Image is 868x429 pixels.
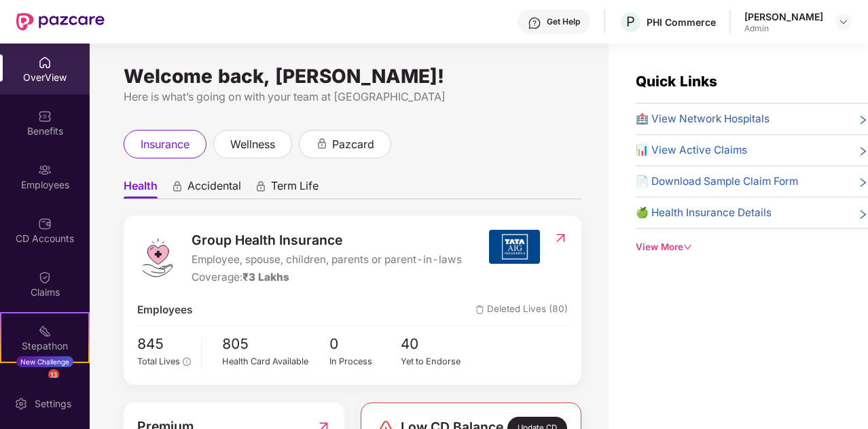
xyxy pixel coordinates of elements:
[187,179,241,199] span: Accidental
[475,305,484,314] img: deleteIcon
[838,16,849,27] img: svg+xml;base64,PHN2ZyBpZD0iRHJvcGRvd24tMzJ4MzIiIHhtbG5zPSJodHRwOi8vd3d3LnczLm9yZy8yMDAwL3N2ZyIgd2...
[647,16,716,29] div: PHI Commerce
[137,333,191,356] span: 845
[137,356,180,366] span: Total Lives
[124,88,581,105] div: Here is what’s going on with your team at [GEOGRAPHIC_DATA]
[744,10,823,23] div: [PERSON_NAME]
[38,109,52,123] img: svg+xml;base64,PHN2ZyBpZD0iQmVuZWZpdHMiIHhtbG5zPSJodHRwOi8vd3d3LnczLm9yZy8yMDAwL3N2ZyIgd2lkdGg9Ij...
[329,355,401,368] div: In Process
[1,339,88,353] div: Stepathon
[124,179,158,199] span: Health
[31,397,75,411] div: Settings
[255,180,267,192] div: animation
[489,230,540,264] img: insurerIcon
[332,136,374,153] span: pazcard
[271,179,319,199] span: Term Life
[192,269,462,286] div: Coverage:
[192,230,462,250] span: Group Health Insurance
[16,13,105,31] img: New Pazcare Logo
[14,397,28,411] img: svg+xml;base64,PHN2ZyBpZD0iU2V0dGluZy0yMHgyMCIgeG1sbnM9Imh0dHA6Ly93d3cudzMub3JnLzIwMDAvc3ZnIiB3aW...
[329,333,401,356] span: 0
[744,23,823,34] div: Admin
[222,355,329,368] div: Health Card Available
[316,137,328,150] div: animation
[858,207,868,221] span: right
[858,114,868,127] span: right
[636,240,868,254] div: View More
[137,237,178,278] img: logo
[858,176,868,190] span: right
[242,271,289,284] span: ₹3 Lakhs
[547,16,580,27] div: Get Help
[475,302,568,318] span: Deleted Lives (80)
[528,16,541,30] img: svg+xml;base64,PHN2ZyBpZD0iSGVscC0zMngzMiIgeG1sbnM9Imh0dHA6Ly93d3cudzMub3JnLzIwMDAvc3ZnIiB3aWR0aD...
[401,355,473,368] div: Yet to Endorse
[38,324,52,338] img: svg+xml;base64,PHN2ZyB4bWxucz0iaHR0cDovL3d3dy53My5vcmcvMjAwMC9zdmciIHdpZHRoPSIyMSIgaGVpZ2h0PSIyMC...
[554,231,568,245] img: RedirectIcon
[38,163,52,177] img: svg+xml;base64,PHN2ZyBpZD0iRW1wbG95ZWVzIiB4bWxucz0iaHR0cDovL3d3dy53My5vcmcvMjAwMC9zdmciIHdpZHRoPS...
[16,356,73,367] div: New Challenge
[137,302,192,318] span: Employees
[183,358,190,365] span: info-circle
[636,111,770,127] span: 🏥 View Network Hospitals
[858,145,868,158] span: right
[401,333,473,356] span: 40
[222,333,329,356] span: 805
[141,136,189,153] span: insurance
[636,142,747,158] span: 📊 View Active Claims
[230,136,275,153] span: wellness
[636,73,717,90] span: Quick Links
[636,173,798,190] span: 📄 Download Sample Claim Form
[683,243,692,252] span: down
[38,217,52,230] img: svg+xml;base64,PHN2ZyBpZD0iQ0RfQWNjb3VudHMiIGRhdGEtbmFtZT0iQ0QgQWNjb3VudHMiIHhtbG5zPSJodHRwOi8vd3...
[48,369,59,380] div: 13
[171,180,183,192] div: animation
[38,271,52,284] img: svg+xml;base64,PHN2ZyBpZD0iQ2xhaW0iIHhtbG5zPSJodHRwOi8vd3d3LnczLm9yZy8yMDAwL3N2ZyIgd2lkdGg9IjIwIi...
[636,205,772,221] span: 🍏 Health Insurance Details
[38,56,52,69] img: svg+xml;base64,PHN2ZyBpZD0iSG9tZSIgeG1sbnM9Imh0dHA6Ly93d3cudzMub3JnLzIwMDAvc3ZnIiB3aWR0aD0iMjAiIG...
[192,252,462,268] span: Employee, spouse, children, parents or parent-in-laws
[124,71,581,82] div: Welcome back, [PERSON_NAME]!
[626,14,635,30] span: P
